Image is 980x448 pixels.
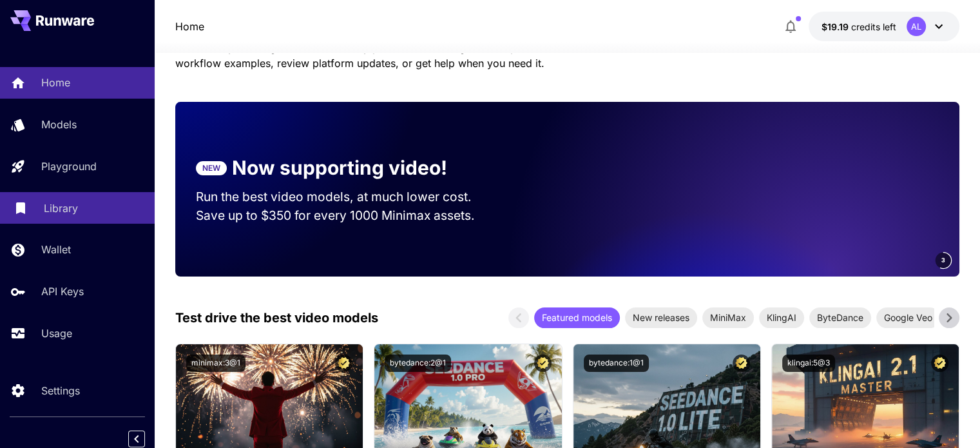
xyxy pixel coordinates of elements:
[821,21,851,32] span: $19.19
[44,200,78,216] p: Library
[196,188,496,206] p: Run the best video models, at much lower cost.
[702,307,754,328] div: MiniMax
[851,21,896,32] span: credits left
[335,355,352,372] button: Certified Model – Vetted for best performance and includes a commercial license.
[809,12,959,41] button: $19.1908AL
[941,255,945,265] span: 3
[821,20,896,34] div: $19.1908
[128,431,145,447] button: Collapse sidebar
[809,311,871,324] span: ByteDance
[41,326,72,341] p: Usage
[759,307,804,328] div: KlingAI
[534,355,552,372] button: Certified Model – Vetted for best performance and includes a commercial license.
[41,383,80,398] p: Settings
[41,242,71,257] p: Wallet
[385,355,451,372] button: bytedance:2@1
[733,355,750,372] button: Certified Model – Vetted for best performance and includes a commercial license.
[625,311,697,324] span: New releases
[782,355,835,372] button: klingai:5@3
[202,162,220,174] p: NEW
[931,355,948,372] button: Certified Model – Vetted for best performance and includes a commercial license.
[175,19,204,34] nav: breadcrumb
[809,307,871,328] div: ByteDance
[534,311,620,324] span: Featured models
[907,17,926,36] div: AL
[759,311,804,324] span: KlingAI
[41,284,84,299] p: API Keys
[876,311,940,324] span: Google Veo
[584,355,649,372] button: bytedance:1@1
[625,307,697,328] div: New releases
[702,311,754,324] span: MiniMax
[534,307,620,328] div: Featured models
[41,159,97,174] p: Playground
[232,153,447,182] p: Now supporting video!
[186,355,245,372] button: minimax:3@1
[41,117,77,132] p: Models
[876,307,940,328] div: Google Veo
[175,19,204,34] a: Home
[41,75,70,90] p: Home
[196,206,496,225] p: Save up to $350 for every 1000 Minimax assets.
[175,308,378,327] p: Test drive the best video models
